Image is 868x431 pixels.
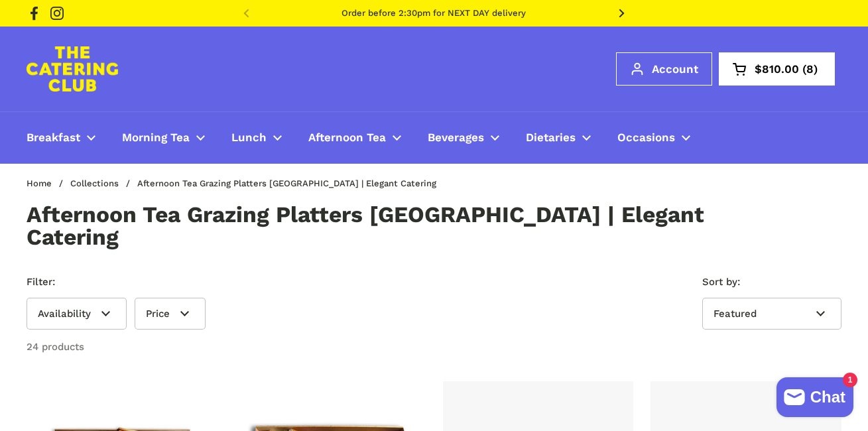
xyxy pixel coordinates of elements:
[59,179,63,188] span: /
[414,122,513,153] a: Beverages
[109,122,218,153] a: Morning Tea
[38,308,91,320] span: Availability
[341,9,526,18] a: Order before 2:30pm for NEXT DAY delivery
[702,275,841,290] label: Sort by:
[27,178,52,188] a: Home
[27,204,760,248] h1: Afternoon Tea Grazing Platters [GEOGRAPHIC_DATA] | Elegant Catering
[799,64,821,75] span: 8
[616,52,712,86] a: Account
[218,122,295,153] a: Lunch
[122,131,190,146] span: Morning Tea
[617,131,675,146] span: Occasions
[513,122,604,153] a: Dietaries
[70,178,119,188] a: Collections
[755,64,799,75] span: $810.00
[773,377,857,420] inbox-online-store-chat: Shopify online store chat
[146,308,170,320] span: Price
[137,179,436,188] span: Afternoon Tea Grazing Platters [GEOGRAPHIC_DATA] | Elegant Catering
[126,179,130,188] span: /
[308,131,386,146] span: Afternoon Tea
[604,122,704,153] a: Occasions
[295,122,414,153] a: Afternoon Tea
[428,131,484,146] span: Beverages
[27,275,214,290] p: Filter:
[13,122,109,153] a: Breakfast
[27,46,118,92] img: The Catering Club
[27,179,453,188] nav: breadcrumbs
[231,131,267,146] span: Lunch
[526,131,576,146] span: Dietaries
[27,298,127,330] summary: Availability
[27,339,84,355] p: 24 products
[135,298,206,330] summary: Price
[27,131,80,146] span: Breakfast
